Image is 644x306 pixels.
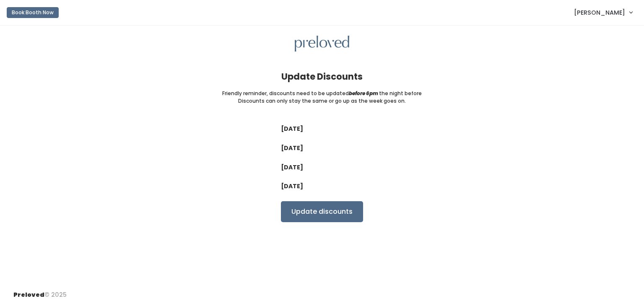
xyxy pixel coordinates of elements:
span: Preloved [13,290,44,299]
i: before 6pm [349,90,378,97]
small: Friendly reminder, discounts need to be updated the night before [222,90,422,97]
div: © 2025 [13,284,67,299]
label: [DATE] [281,124,303,133]
label: [DATE] [281,182,303,191]
button: Book Booth Now [7,7,59,18]
small: Discounts can only stay the same or go up as the week goes on. [238,97,406,105]
label: [DATE] [281,144,303,153]
label: [DATE] [281,163,303,172]
input: Update discounts [281,201,363,222]
span: [PERSON_NAME] [574,8,625,17]
a: Book Booth Now [7,3,59,22]
h4: Update Discounts [281,72,363,81]
a: [PERSON_NAME] [566,3,641,21]
img: preloved logo [295,36,349,52]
